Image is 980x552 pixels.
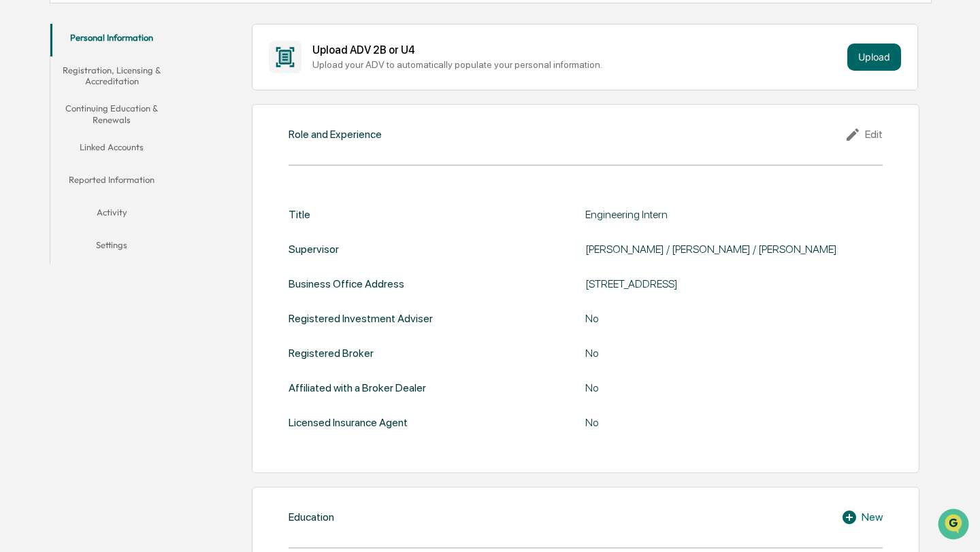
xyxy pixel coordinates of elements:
[14,104,38,128] img: 1746055101610-c473b297-6a78-478c-a979-82029cc54cd1
[14,199,24,209] div: 🔎
[50,133,173,166] button: Linked Accounts
[585,208,882,221] div: Engineering Intern
[50,56,173,95] button: Registration, Licensing & Accreditation
[50,24,173,56] button: Personal Information
[27,197,86,211] span: Data Lookup
[845,126,883,143] div: Edit
[50,166,173,199] button: Reported Information
[112,171,169,185] span: Attestations
[585,381,882,394] div: No
[231,108,248,124] button: Start new chat
[50,94,173,133] button: Continuing Education & Renewals
[289,312,433,325] div: Registered Investment Adviser
[585,312,882,325] div: No
[289,243,339,256] div: Supervisor
[312,44,842,56] div: Upload ADV 2B or U4
[289,511,334,523] div: Education
[8,192,91,216] a: 🔎Data Lookup
[46,118,172,128] div: We're available if you need us!
[135,230,165,241] span: Pylon
[99,173,110,184] div: 🗄️
[8,166,93,190] a: 🖐️Preclearance
[96,230,165,241] a: Powered byPylon
[46,104,223,118] div: Start new chat
[289,381,426,394] div: Affiliated with a Broker Dealer
[27,171,88,185] span: Preclearance
[50,231,173,264] button: Settings
[289,277,404,290] div: Business Office Address
[585,243,882,256] div: [PERSON_NAME] / [PERSON_NAME] / [PERSON_NAME]
[50,199,173,231] button: Activity
[312,59,842,70] div: Upload your ADV to automatically populate your personal information.
[585,416,882,429] div: No
[936,507,973,544] iframe: Open customer support
[847,44,901,71] button: Upload
[289,208,310,221] div: Title
[14,29,248,50] p: How can we help?
[14,173,24,184] div: 🖐️
[93,166,174,190] a: 🗄️Attestations
[585,347,882,360] div: No
[289,347,374,360] div: Registered Broker
[289,416,408,429] div: Licensed Insurance Agent
[50,24,173,264] div: secondary tabs example
[289,128,382,141] div: Role and Experience
[585,277,882,290] div: [STREET_ADDRESS]
[841,509,883,525] div: New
